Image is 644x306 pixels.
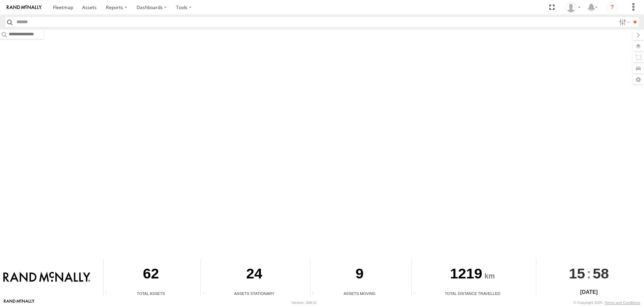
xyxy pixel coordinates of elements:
span: 15 [569,259,585,288]
div: Total number of assets current in transit. [310,291,320,296]
div: © Copyright 2025 - [574,301,640,305]
div: Total Distance Travelled [412,291,534,296]
div: 62 [104,259,198,291]
div: Kelsey Taylor [563,2,583,12]
i: ? [607,2,618,13]
span: 58 [593,259,609,288]
div: [DATE] [536,288,642,296]
a: Terms and Conditions [605,301,640,305]
div: 1219 [412,259,534,291]
div: Version: 308.01 [291,301,317,305]
div: 24 [201,259,308,291]
label: Search Filter Options [616,17,631,27]
img: rand-logo.svg [7,5,42,10]
div: 9 [310,259,409,291]
div: Total Assets [104,291,198,296]
div: Assets Moving [310,291,409,296]
label: Map Settings [633,75,644,84]
img: Rand McNally [3,272,90,283]
div: : [536,259,642,288]
div: Total number of Enabled Assets [104,291,114,296]
div: Total distance travelled by all assets within specified date range and applied filters [412,291,422,296]
div: Total number of assets current stationary. [201,291,211,296]
div: Assets Stationary [201,291,308,296]
a: Visit our Website [4,299,35,306]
